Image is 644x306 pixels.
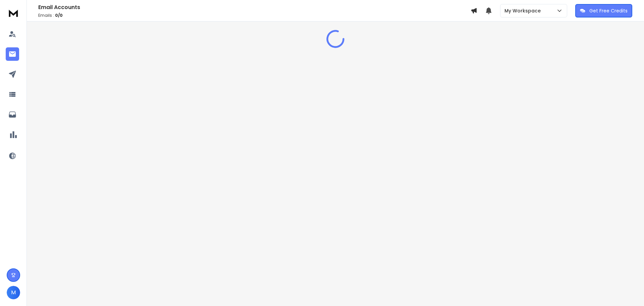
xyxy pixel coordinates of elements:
[504,7,543,14] p: My Workspace
[38,13,471,18] p: Emails :
[589,7,628,14] p: Get Free Credits
[7,286,20,299] button: M
[575,4,632,17] button: Get Free Credits
[38,3,471,11] h1: Email Accounts
[7,7,20,19] img: logo
[55,12,63,18] span: 0 / 0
